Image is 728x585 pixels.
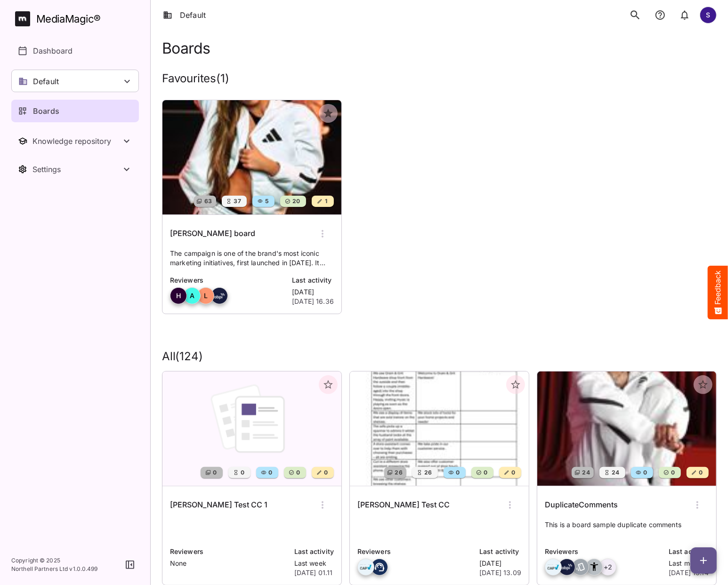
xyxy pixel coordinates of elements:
[170,275,286,285] p: Reviewers
[170,287,187,304] div: H
[479,546,521,557] p: Last activity
[11,40,139,62] a: Dashboard
[170,559,289,568] p: None
[264,197,268,206] span: 5
[423,468,432,477] span: 26
[294,546,334,557] p: Last activity
[184,287,201,304] div: A
[170,228,255,240] h6: [PERSON_NAME] board
[670,468,675,477] span: 0
[15,11,139,26] a: MediaMagic®
[292,297,334,306] p: [DATE] 16.36
[479,559,521,568] p: [DATE]
[36,11,101,27] div: MediaMagic ®
[240,468,244,477] span: 0
[162,72,229,98] h2: Favourites ( 1 )
[292,275,334,285] p: Last activity
[11,565,98,573] p: Northell Partners Ltd v 1.0.0.499
[162,350,717,364] h2: All ( 124 )
[197,287,214,304] div: L
[510,468,515,477] span: 0
[33,45,73,56] p: Dashboard
[483,468,487,477] span: 0
[700,7,717,24] div: S
[294,559,334,568] p: Last week
[625,5,645,25] button: search
[545,520,709,539] p: This is a board sample duplicate comments
[11,100,139,122] a: Boards
[233,197,242,206] span: 37
[11,130,139,152] button: Toggle Knowledge repository
[11,556,98,565] p: Copyright © 2025
[669,546,709,557] p: Last activity
[599,559,616,576] div: + 2
[292,287,334,297] p: [DATE]
[357,546,474,557] p: Reviewers
[350,372,529,486] img: Adam Test CC
[170,249,334,268] p: The campaign is one of the brand's most iconic marketing initiatives, first launched in [DATE]. I...
[11,158,139,181] button: Toggle Settings
[162,100,341,214] img: Simon's board
[323,468,328,477] span: 0
[669,568,709,577] p: [DATE] 13.14
[295,468,300,477] span: 0
[545,546,663,557] p: Reviewers
[708,266,728,319] button: Feedback
[162,372,341,486] img: Rita Test CC 1
[267,468,272,477] span: 0
[455,468,460,477] span: 0
[357,499,450,511] h6: [PERSON_NAME] Test CC
[203,197,212,206] span: 63
[537,372,716,486] img: DuplicateComments
[162,40,210,57] h1: Boards
[581,468,590,477] span: 24
[642,468,647,477] span: 0
[33,105,59,117] p: Boards
[545,499,618,511] h6: DuplicateComments
[32,136,121,146] div: Knowledge repository
[170,546,289,557] p: Reviewers
[170,499,267,511] h6: [PERSON_NAME] Test CC 1
[611,468,620,477] span: 24
[698,468,703,477] span: 0
[11,130,139,152] nav: Knowledge repository
[651,5,670,25] button: notifications
[212,468,217,477] span: 0
[479,568,521,577] p: [DATE] 13.09
[324,197,327,206] span: 1
[32,165,121,174] div: Settings
[669,559,709,568] p: Last month
[294,568,334,577] p: [DATE] 01.11
[291,197,300,206] span: 20
[33,76,59,87] p: Default
[675,5,694,25] button: notifications
[11,158,139,181] nav: Settings
[394,468,403,477] span: 26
